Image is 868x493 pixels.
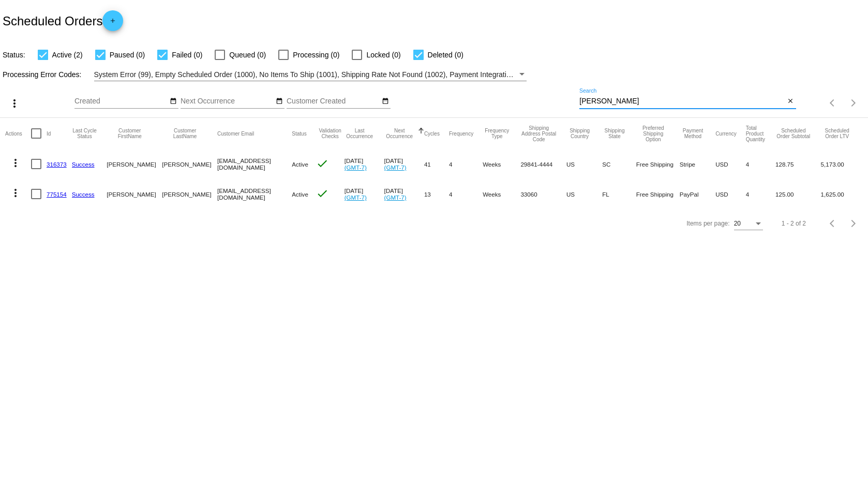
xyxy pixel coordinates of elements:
span: Active [292,191,308,198]
button: Change sorting for CurrencyIso [715,130,737,137]
span: Deleted (0) [428,49,463,61]
button: Change sorting for LastProcessingCycleId [72,128,98,139]
mat-cell: [DATE] [384,179,424,209]
span: Paused (0) [110,49,145,61]
mat-cell: 33060 [520,179,566,209]
mat-icon: more_vert [9,157,22,169]
mat-cell: [PERSON_NAME] [162,149,217,179]
mat-cell: USD [715,149,746,179]
a: (GMT-7) [345,194,367,201]
button: Change sorting for ShippingCountry [566,128,593,139]
div: Items per page: [686,220,729,227]
mat-cell: 41 [424,149,449,179]
h2: Scheduled Orders [3,10,123,31]
button: Clear [785,96,796,107]
mat-cell: [PERSON_NAME] [107,179,162,209]
mat-icon: more_vert [8,97,21,110]
mat-cell: 4 [449,149,483,179]
mat-cell: [PERSON_NAME] [107,149,162,179]
mat-cell: 128.75 [775,149,821,179]
input: Search [579,97,785,106]
button: Change sorting for LastOccurrenceUtc [345,128,375,139]
button: Next page [843,93,864,113]
mat-cell: US [566,149,602,179]
mat-cell: Free Shipping [636,179,680,209]
span: Active [292,161,308,168]
mat-cell: 5,173.00 [821,149,863,179]
mat-cell: [DATE] [345,179,384,209]
a: Success [72,191,95,198]
input: Customer Created [287,97,380,106]
mat-cell: 29841-4444 [520,149,566,179]
mat-icon: date_range [276,97,283,106]
mat-icon: more_vert [9,187,22,199]
button: Change sorting for Frequency [449,130,473,137]
mat-icon: date_range [170,97,177,106]
mat-cell: USD [715,179,746,209]
mat-cell: SC [602,149,636,179]
button: Change sorting for PaymentMethod.Type [680,128,706,139]
a: (GMT-7) [384,164,407,171]
span: Active (2) [52,49,83,61]
span: 20 [734,220,741,227]
mat-cell: Weeks [483,149,520,179]
input: Created [74,97,168,106]
span: Processing (0) [293,49,339,61]
button: Change sorting for Subtotal [775,128,812,139]
div: 1 - 2 of 2 [782,220,806,227]
mat-cell: 125.00 [775,179,821,209]
button: Previous page [822,213,843,234]
a: (GMT-7) [345,164,367,171]
input: Next Occurrence [181,97,274,106]
mat-select: Filter by Processing Error Codes [94,68,527,81]
mat-cell: [DATE] [384,149,424,179]
span: Failed (0) [172,49,202,61]
mat-cell: 4 [746,179,775,209]
button: Change sorting for Status [292,130,306,137]
mat-cell: FL [602,179,636,209]
button: Change sorting for Id [47,130,51,137]
mat-icon: check [316,157,328,170]
mat-cell: [PERSON_NAME] [162,179,217,209]
a: 316373 [47,161,67,168]
mat-header-cell: Total Product Quantity [746,118,775,149]
mat-icon: check [316,187,328,200]
mat-cell: 4 [449,179,483,209]
mat-icon: close [787,97,794,106]
button: Change sorting for ShippingPostcode [520,125,557,142]
button: Change sorting for PreferredShippingOption [636,125,670,142]
mat-cell: Stripe [680,149,715,179]
mat-cell: 1,625.00 [821,179,863,209]
span: Locked (0) [366,49,400,61]
mat-icon: date_range [382,97,389,106]
button: Previous page [822,93,843,113]
mat-cell: [EMAIL_ADDRESS][DOMAIN_NAME] [217,149,292,179]
button: Next page [843,213,864,234]
button: Change sorting for Cycles [424,130,440,137]
button: Change sorting for NextOccurrenceUtc [384,128,415,139]
span: Processing Error Codes: [3,70,82,79]
mat-cell: PayPal [680,179,715,209]
mat-cell: 4 [746,149,775,179]
mat-header-cell: Validation Checks [316,118,345,149]
button: Change sorting for CustomerLastName [162,128,208,139]
span: Status: [3,51,25,59]
button: Change sorting for CustomerFirstName [107,128,153,139]
span: Queued (0) [229,49,266,61]
a: (GMT-7) [384,194,407,201]
mat-cell: Weeks [483,179,520,209]
mat-cell: US [566,179,602,209]
a: Success [72,161,95,168]
button: Change sorting for LifetimeValue [821,128,854,139]
mat-cell: [EMAIL_ADDRESS][DOMAIN_NAME] [217,179,292,209]
button: Change sorting for ShippingState [602,128,627,139]
mat-cell: Free Shipping [636,149,680,179]
a: 775154 [47,191,67,198]
mat-header-cell: Actions [5,118,31,149]
mat-select: Items per page: [734,220,763,228]
mat-cell: [DATE] [345,149,384,179]
button: Change sorting for FrequencyType [483,128,511,139]
mat-icon: add [107,17,119,29]
mat-cell: 13 [424,179,449,209]
button: Change sorting for CustomerEmail [217,130,254,137]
